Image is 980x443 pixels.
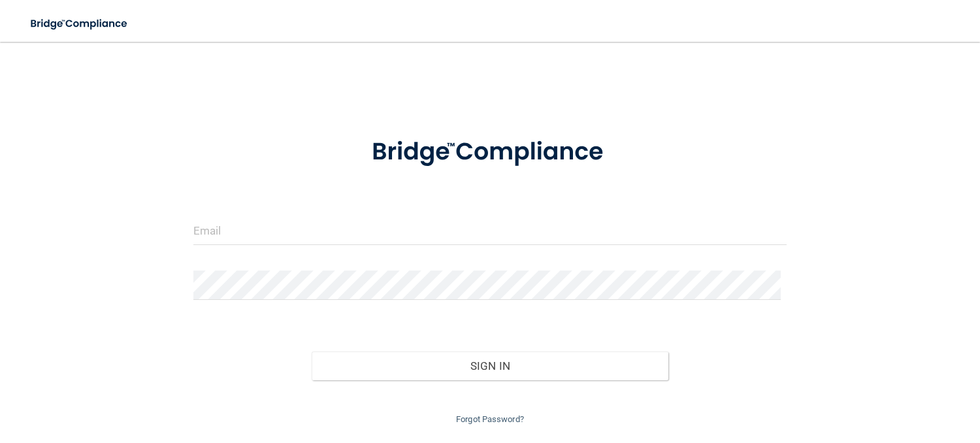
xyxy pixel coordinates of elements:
[20,10,140,37] img: bridge_compliance_login_screen.278c3ca4.svg
[754,350,964,402] iframe: Drift Widget Chat Controller
[193,216,787,245] input: Email
[346,120,633,184] img: bridge_compliance_login_screen.278c3ca4.svg
[312,352,668,380] button: Sign In
[456,414,524,424] a: Forgot Password?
